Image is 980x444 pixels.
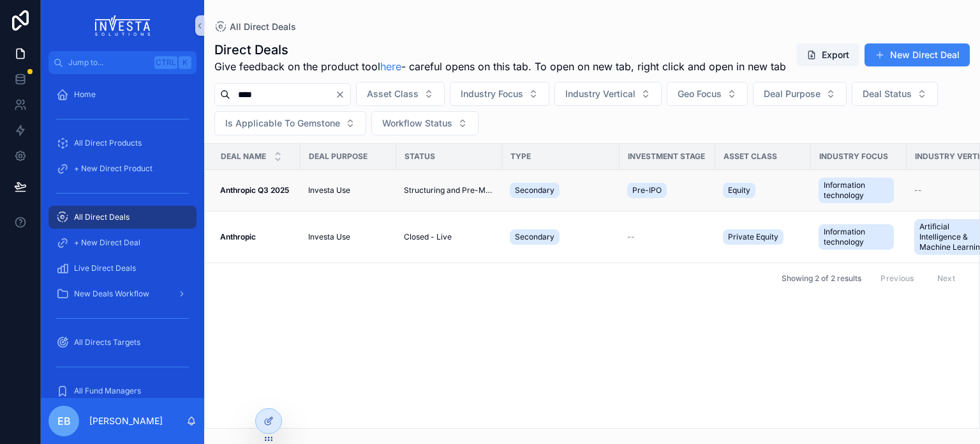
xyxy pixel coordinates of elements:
[819,222,899,252] a: Information technology
[48,206,197,229] a: All Direct Deals
[510,227,612,247] a: Secondary
[220,232,256,241] strong: Anthropic
[74,289,149,299] span: New Deals Workflow
[865,43,970,66] button: New Direct Deal
[48,331,197,354] a: All Directs Targets
[225,117,340,130] span: Is Applicable To Gemstone
[627,180,708,201] a: Pre-IPO
[510,151,531,162] span: Type
[74,138,142,148] span: All Direct Products
[724,151,777,162] span: Asset Class
[678,88,722,100] span: Geo Focus
[667,82,748,106] button: Select Button
[220,232,293,242] a: Anthropic
[404,232,494,242] a: Closed - Live
[220,185,293,195] a: Anthropic Q3 2025
[48,83,197,106] a: Home
[404,185,494,195] a: Structuring and Pre-Marketing
[356,82,445,106] button: Select Button
[753,82,847,106] button: Select Button
[308,232,389,242] a: Investa Use
[367,88,419,100] span: Asset Class
[214,20,296,33] a: All Direct Deals
[74,337,140,348] span: All Directs Targets
[723,227,803,247] a: Private Equity
[309,151,367,162] span: Deal Purpose
[308,232,350,242] span: Investa Use
[515,185,554,195] span: Secondary
[510,180,612,201] a: Secondary
[214,111,366,135] button: Select Button
[371,111,479,135] button: Select Button
[728,232,778,242] span: Private Equity
[628,151,705,162] span: Investment Stage
[95,15,151,36] img: App logo
[380,60,401,73] a: here
[405,151,435,162] span: Status
[824,180,889,201] span: Information technology
[214,41,786,59] h1: Direct Deals
[220,185,289,195] strong: Anthropic Q3 2025
[782,273,861,284] span: Showing 2 of 2 results
[48,231,197,254] a: + New Direct Deal
[57,413,71,429] span: EB
[764,88,820,100] span: Deal Purpose
[565,88,635,100] span: Industry Vertical
[48,379,197,402] a: All Fund Managers
[450,82,549,106] button: Select Button
[41,74,204,398] div: scrollable content
[154,56,177,69] span: Ctrl
[308,185,350,195] span: Investa Use
[554,82,662,106] button: Select Button
[461,88,523,100] span: Industry Focus
[515,232,554,242] span: Secondary
[74,164,152,174] span: + New Direct Product
[48,132,197,155] a: All Direct Products
[404,232,452,242] span: Closed - Live
[74,89,96,100] span: Home
[914,185,922,195] span: --
[335,89,350,100] button: Clear
[723,180,803,201] a: Equity
[632,185,662,195] span: Pre-IPO
[74,238,140,248] span: + New Direct Deal
[863,88,912,100] span: Deal Status
[221,151,266,162] span: Deal Name
[308,185,389,195] a: Investa Use
[48,157,197,180] a: + New Direct Product
[819,175,899,206] a: Information technology
[48,282,197,305] a: New Deals Workflow
[852,82,938,106] button: Select Button
[74,263,136,273] span: Live Direct Deals
[819,151,888,162] span: Industry Focus
[68,57,149,68] span: Jump to...
[796,43,859,66] button: Export
[627,232,708,242] a: --
[214,59,786,74] span: Give feedback on the product tool - careful opens on this tab. To open on new tab, right click an...
[230,20,296,33] span: All Direct Deals
[180,57,190,68] span: K
[74,386,141,396] span: All Fund Managers
[89,415,163,427] p: [PERSON_NAME]
[48,51,197,74] button: Jump to...CtrlK
[74,212,130,222] span: All Direct Deals
[382,117,452,130] span: Workflow Status
[627,232,635,242] span: --
[48,257,197,280] a: Live Direct Deals
[728,185,750,195] span: Equity
[824,227,889,247] span: Information technology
